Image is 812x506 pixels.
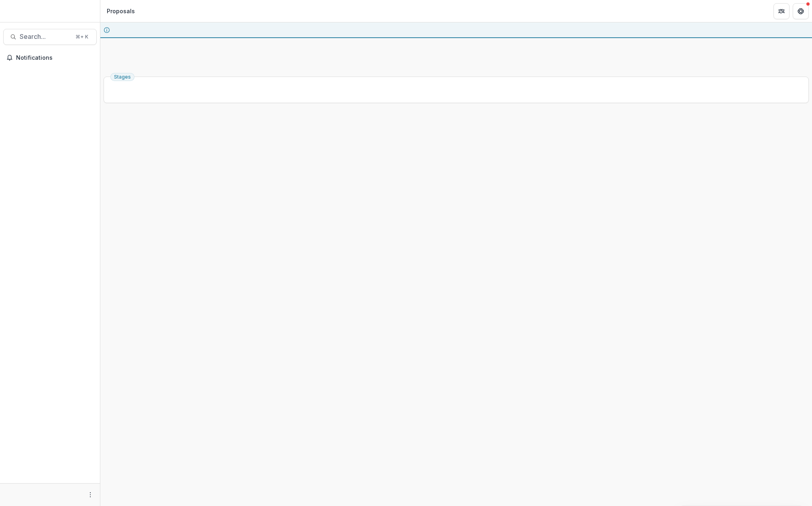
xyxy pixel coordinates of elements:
button: Get Help [793,3,809,19]
button: Search... [3,29,97,45]
nav: breadcrumb [104,5,138,17]
button: Partners [773,3,790,19]
button: More [85,490,95,500]
div: ⌘ + K [74,32,90,41]
span: Stages [114,74,131,80]
span: Notifications [16,55,94,61]
button: Notifications [3,51,97,64]
div: Proposals [107,7,135,15]
span: Search... [20,33,71,40]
